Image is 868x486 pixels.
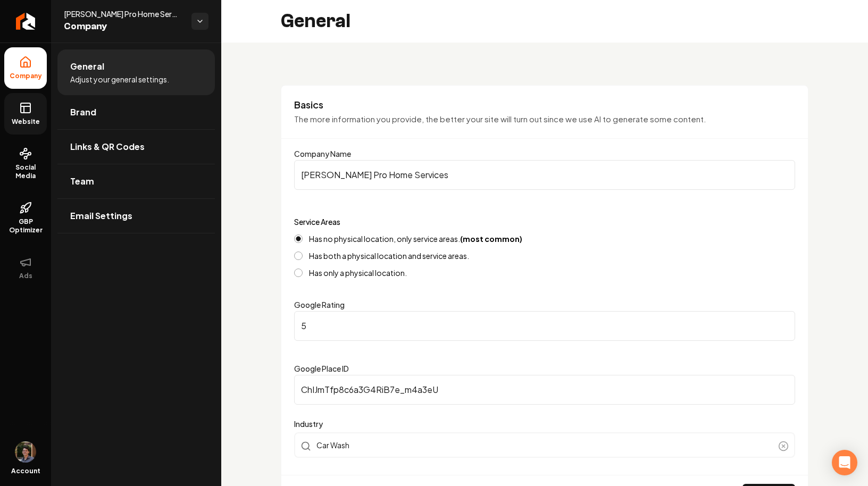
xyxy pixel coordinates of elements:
p: The more information you provide, the better your site will turn out since we use AI to generate ... [294,113,795,125]
input: Company Name [294,160,795,190]
span: Website [7,118,44,126]
button: Open user button [15,441,36,463]
label: Has only a physical location. [309,269,407,276]
a: Links & QR Codes [57,130,215,164]
span: Social Media [4,163,47,180]
span: Links & QR Codes [70,140,145,153]
span: GBP Optimizer [4,217,47,234]
span: Team [70,175,94,188]
a: Team [57,164,215,198]
input: Google Rating [294,311,795,341]
span: Account [11,467,40,475]
label: Company Name [294,149,351,158]
a: Website [4,93,47,135]
a: Social Media [4,139,47,189]
span: [PERSON_NAME] Pro Home Services [64,9,183,19]
div: Open Intercom Messenger [832,450,857,475]
a: GBP Optimizer [4,193,47,243]
a: Email Settings [57,199,215,233]
label: Has no physical location, only service areas. [309,235,522,242]
label: Industry [294,417,795,430]
button: Ads [4,247,47,289]
input: Google Place ID [294,375,795,405]
span: Ads [15,272,37,280]
strong: (most common) [460,234,522,244]
span: Brand [70,106,96,119]
label: Service Areas [294,217,340,227]
label: Has both a physical location and service areas. [309,252,469,259]
span: Company [64,19,183,34]
span: General [70,60,104,73]
img: Mitchell Stahl [15,441,36,463]
img: Rebolt Logo [16,13,36,30]
span: Company [5,72,46,80]
h3: Basics [294,98,795,111]
label: Google Rating [294,300,345,309]
span: Email Settings [70,210,132,222]
label: Google Place ID [294,364,349,373]
h2: General [281,11,350,32]
span: Adjust your general settings. [70,74,169,85]
a: Brand [57,95,215,129]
